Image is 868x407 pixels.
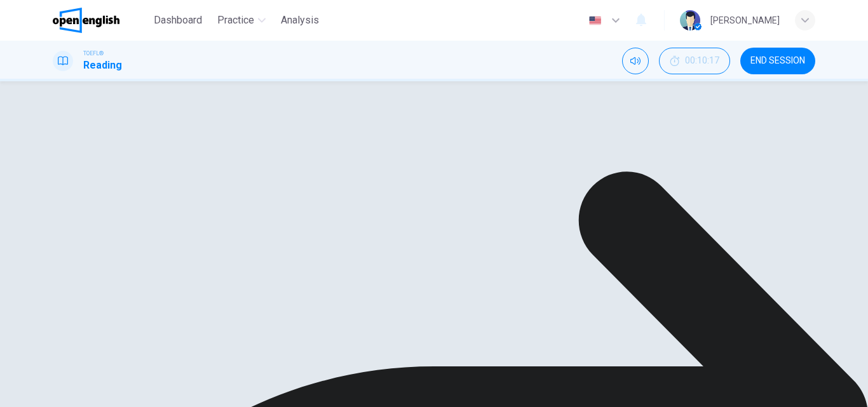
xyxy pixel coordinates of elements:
img: OpenEnglish logo [53,8,119,33]
div: Mute [622,48,649,74]
button: END SESSION [740,48,815,74]
button: Practice [212,9,271,32]
span: 00:10:17 [685,56,719,66]
div: [PERSON_NAME] [710,13,780,28]
span: Dashboard [154,13,202,28]
h1: Reading [83,58,122,73]
button: 00:10:17 [659,48,730,74]
button: Dashboard [149,9,207,32]
img: Profile picture [680,10,700,30]
a: OpenEnglish logo [53,8,149,33]
span: Practice [217,13,254,28]
span: TOEFL® [83,49,104,58]
button: Analysis [276,9,324,32]
img: en [587,16,603,25]
div: Hide [659,48,730,74]
span: END SESSION [750,56,805,66]
span: Analysis [281,13,319,28]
